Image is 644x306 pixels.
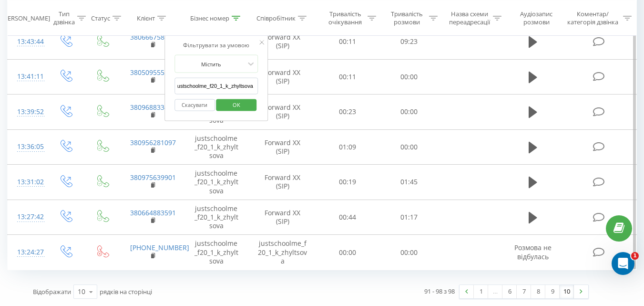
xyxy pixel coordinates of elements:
span: OK [223,97,250,112]
td: justschoolme_f20_1_k_zhyltsova [184,200,248,235]
div: 13:31:02 [17,173,37,191]
td: justschoolme_f20_1_k_zhyltsova [184,235,248,270]
a: 8 [531,285,545,298]
div: Бізнес номер [190,14,229,22]
td: 01:09 [317,129,378,165]
td: Forward XX (SIP) [248,165,317,200]
a: 380664883591 [130,208,176,217]
a: 380968833446 [130,103,176,112]
a: 6 [502,285,517,298]
div: Назва схеми переадресації [449,10,491,26]
td: 00:00 [378,95,440,130]
td: justschoolme_f20_1_k_zhyltsova [248,235,317,270]
div: Коментар/категорія дзвінка [565,10,621,26]
div: Статус [91,14,110,22]
td: 01:45 [378,165,440,200]
td: 00:44 [317,200,378,235]
td: 00:00 [378,129,440,165]
td: Forward XX (SIP) [248,59,317,95]
div: Аудіозапис розмови [512,10,561,26]
td: Forward XX (SIP) [248,95,317,130]
td: justschoolme_f20_1_k_zhyltsova [184,129,248,165]
div: Клієнт [137,14,155,22]
td: Forward XX (SIP) [248,200,317,235]
span: Відображати [33,287,71,296]
span: Розмова не відбулась [514,243,552,261]
td: Forward XX (SIP) [248,24,317,59]
td: 00:19 [317,165,378,200]
td: 00:11 [317,24,378,59]
span: 1 [631,252,639,260]
td: 00:23 [317,95,378,130]
a: 380509555253 [130,68,176,77]
div: 13:36:05 [17,137,37,156]
td: 00:00 [378,59,440,95]
button: Скасувати [174,99,215,111]
div: Співробітник [256,14,296,22]
a: 7 [517,285,531,298]
div: 13:24:27 [17,243,37,262]
button: OK [216,99,257,111]
div: Фільтрувати за умовою [174,41,258,50]
div: [PERSON_NAME] [2,14,50,22]
span: рядків на сторінці [100,287,152,296]
div: Тривалість очікування [326,10,365,26]
div: 13:27:42 [17,208,37,226]
a: 1 [474,285,488,298]
a: 380956281097 [130,138,176,147]
div: 10 [78,287,85,296]
a: 10 [560,285,574,298]
td: 09:23 [378,24,440,59]
iframe: Intercom live chat [612,252,634,275]
td: 01:17 [378,200,440,235]
div: 13:41:11 [17,67,37,86]
div: 13:39:52 [17,103,37,121]
a: 9 [545,285,560,298]
a: [PHONE_NUMBER] [130,243,189,252]
div: Тривалість розмови [387,10,427,26]
div: Тип дзвінка [53,10,75,26]
td: 00:11 [317,59,378,95]
td: 00:00 [317,235,378,270]
div: 13:43:44 [17,32,37,51]
td: justschoolme_f20_1_k_zhyltsova [184,165,248,200]
input: Введіть значення [174,78,258,95]
td: Forward XX (SIP) [248,129,317,165]
td: 00:00 [378,235,440,270]
div: 91 - 98 з 98 [424,286,455,296]
a: 380666758788 [130,32,176,42]
div: … [488,285,502,298]
a: 380975639901 [130,173,176,182]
